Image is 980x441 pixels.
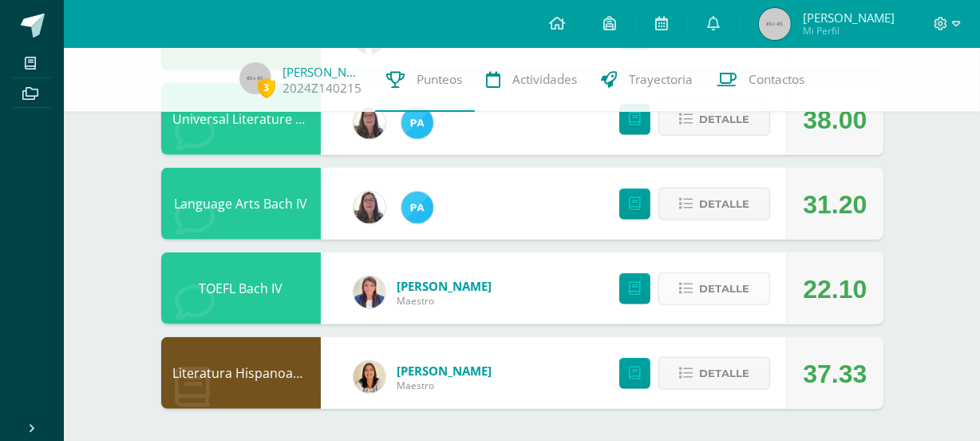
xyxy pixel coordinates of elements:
div: Language Arts Bach IV [161,168,321,240]
img: 16d00d6a61aad0e8a558f8de8df831eb.png [401,107,433,139]
a: Trayectoria [590,48,705,112]
span: Detalle [699,274,749,304]
a: Punteos [375,48,475,112]
img: cfd18f4d180e531603d52aeab12d7099.png [354,107,385,139]
div: TOEFL Bach IV [161,252,321,324]
span: Actividades [513,71,578,88]
img: 45x45 [239,62,271,94]
div: 37.33 [803,338,867,410]
a: [PERSON_NAME] [397,363,492,379]
button: Detalle [658,103,770,136]
button: Detalle [658,357,770,390]
span: Contactos [749,71,805,88]
img: 9af45ed66f6009d12a678bb5324b5cf4.png [354,361,385,393]
img: 45x45 [759,8,791,40]
a: Contactos [705,48,817,112]
button: Detalle [658,272,770,305]
div: 22.10 [803,253,867,325]
span: Detalle [699,359,749,388]
div: 38.00 [803,84,867,156]
span: Detalle [699,105,749,134]
span: Maestro [397,294,492,308]
span: Detalle [699,189,749,219]
div: Literatura Hispanoamericana [161,337,321,409]
div: 31.20 [803,169,867,240]
span: Punteos [417,71,463,88]
a: 2024Z140215 [283,80,362,97]
div: Universal Literature Bach IV [161,83,321,155]
a: [PERSON_NAME] [397,278,492,294]
a: [PERSON_NAME] [283,64,363,80]
img: cfd18f4d180e531603d52aeab12d7099.png [354,192,385,224]
button: Detalle [658,188,770,220]
a: Actividades [475,48,590,112]
span: [PERSON_NAME] [803,10,895,26]
span: Trayectoria [630,71,694,88]
span: Mi Perfil [803,24,895,38]
img: 16d00d6a61aad0e8a558f8de8df831eb.png [401,192,433,224]
img: 5d896099ce1ab16194988cf13304e6d9.png [354,276,385,308]
span: Maestro [397,379,492,392]
span: 3 [258,77,275,97]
